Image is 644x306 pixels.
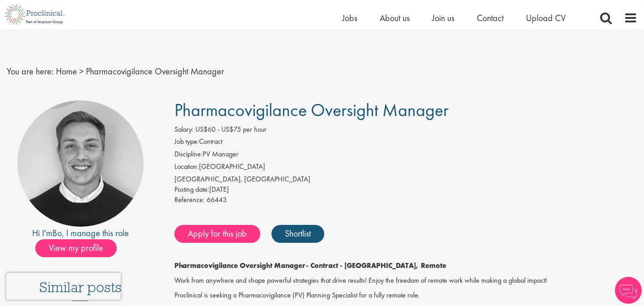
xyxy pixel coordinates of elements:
li: Contract [174,137,637,149]
li: PV Manager [174,149,637,162]
span: View my profile [35,239,117,257]
strong: Pharmacovigilance Oversight Manager [174,261,306,270]
a: Jobs [342,12,357,24]
strong: - Contract - [GEOGRAPHIC_DATA], Remote [306,261,446,270]
div: [DATE] [174,185,637,195]
a: Bo [52,227,62,239]
label: Salary: [174,125,194,135]
span: Posting date: [174,185,209,194]
a: Shortlist [271,225,324,243]
span: 66443 [207,195,227,204]
span: You are here: [7,65,54,77]
p: Proclinical is seeking a Pharmacovigilance (PV) Planning Specialist for a fully remote role. [174,290,637,301]
a: Join us [432,12,454,24]
span: > [79,65,84,77]
a: About us [380,12,410,24]
img: imeage of recruiter Bo Forsen [17,100,144,227]
label: Reference: [174,195,205,205]
a: View my profile [35,241,126,253]
a: Apply for this job [174,225,260,243]
label: Job type: [174,137,199,147]
div: Hi I'm , I manage this role [7,227,154,240]
iframe: reCAPTCHA [6,273,121,300]
a: Contact [477,12,504,24]
p: Work from anywhere and shape powerful strategies that drive results! Enjoy the freedom of remote ... [174,276,637,286]
label: Location: [174,162,199,172]
a: breadcrumb link [56,65,77,77]
div: [GEOGRAPHIC_DATA], [GEOGRAPHIC_DATA] [174,174,637,185]
li: [GEOGRAPHIC_DATA] [174,162,637,174]
span: Pharmacovigilance Oversight Manager [86,65,224,77]
a: Upload CV [526,12,566,24]
label: Discipline: [174,149,203,159]
span: Pharmacovigilance Oversight Manager [174,99,449,121]
span: US$60 - US$75 per hour [195,125,267,134]
img: Chatbot [615,277,642,304]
